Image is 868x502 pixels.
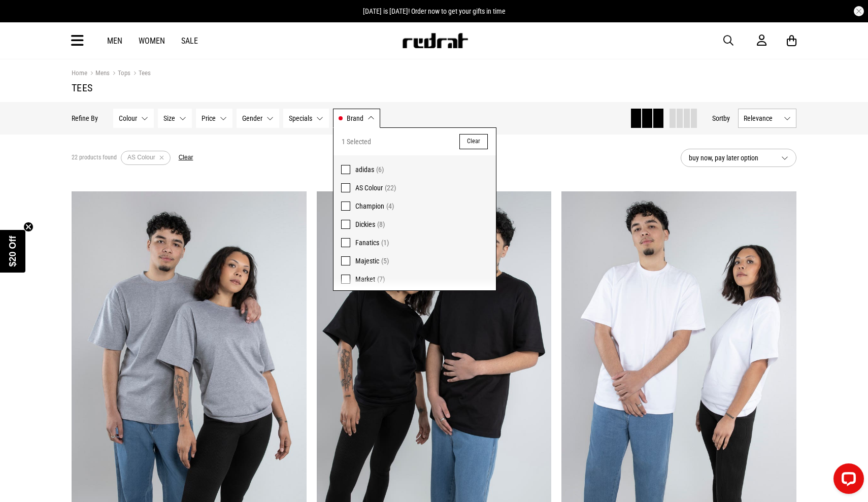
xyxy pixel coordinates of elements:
span: Size [163,114,175,122]
a: Mens [87,69,110,79]
span: 22 products found [72,154,117,162]
span: Fanatics [355,239,379,247]
span: AS Colour [355,184,383,192]
span: [DATE] is [DATE]! Order now to get your gifts in time [363,7,506,15]
span: (4) [386,202,394,210]
span: Champion [355,202,384,210]
span: 1 Selected [342,136,371,148]
span: Gender [242,114,262,122]
p: Refine By [72,114,98,122]
span: $20 Off [8,236,18,266]
a: Women [139,36,165,46]
span: (5) [381,257,389,265]
iframe: LiveChat chat widget [825,459,868,502]
span: (7) [377,275,385,283]
button: Brand [333,109,380,128]
span: AS Colour [127,154,155,161]
a: Men [107,36,122,46]
button: Size [158,109,192,128]
a: Tees [130,69,151,79]
button: Colour [113,109,154,128]
span: Dickies [355,220,375,228]
button: buy now, pay later option [681,149,796,167]
a: Home [72,69,87,77]
span: Brand [347,114,363,122]
span: Colour [119,114,137,122]
span: (8) [377,220,385,228]
button: Price [196,109,232,128]
span: (1) [381,239,389,247]
button: Remove filter [155,151,168,165]
button: Gender [237,109,279,128]
span: Market [355,275,375,283]
h1: Tees [72,82,796,94]
button: Specials [283,109,329,128]
span: adidas [355,165,374,174]
a: Tops [110,69,130,79]
span: by [723,114,730,122]
span: Price [202,114,216,122]
img: Redrat logo [402,33,469,48]
span: (6) [376,165,384,174]
button: Close teaser [23,222,34,232]
button: Sortby [712,112,730,124]
span: Specials [289,114,312,122]
span: Majestic [355,257,379,265]
span: Relevance [744,114,780,122]
button: Clear [179,154,193,162]
div: Brand [333,127,496,291]
a: Sale [181,36,198,46]
button: Relevance [738,109,796,128]
span: (22) [385,184,396,192]
span: buy now, pay later option [689,152,773,164]
button: Clear [459,134,488,149]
